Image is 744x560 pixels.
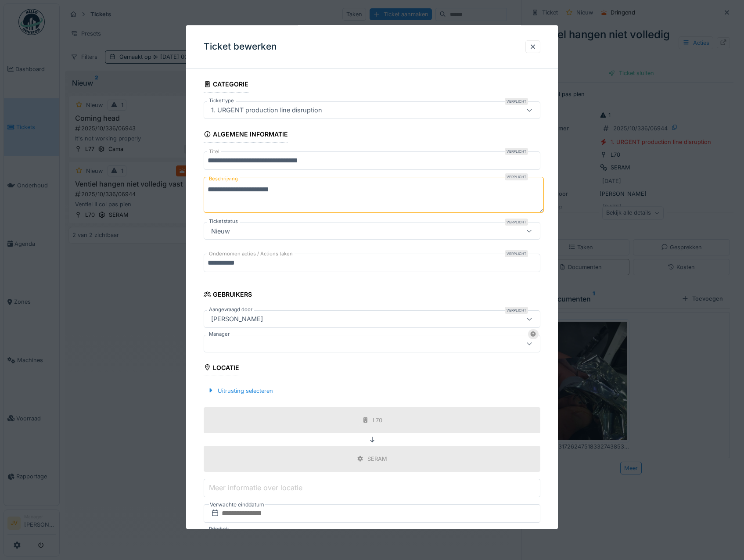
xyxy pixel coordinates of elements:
div: Verplicht [505,307,528,314]
div: SERAM [367,455,387,463]
div: Verplicht [505,219,528,226]
div: Uitrusting selecteren [204,385,277,397]
div: Algemene informatie [204,128,288,143]
div: L70 [373,416,382,424]
label: Ondernomen acties / Actions taken [207,251,295,258]
label: Titel [207,148,221,156]
div: Verplicht [505,174,528,181]
div: [PERSON_NAME] [208,314,266,324]
label: Ticketstatus [207,218,240,226]
label: Prioriteit [207,525,231,533]
label: Meer informatie over locatie [207,483,304,493]
div: Verplicht [505,98,528,105]
label: Verwachte einddatum [209,500,265,510]
div: Locatie [204,361,240,376]
div: Categorie [204,78,249,93]
label: Tickettype [207,97,236,105]
label: Beschrijving [207,174,240,185]
label: Aangevraagd door [207,306,254,313]
div: Verplicht [505,148,528,155]
div: Gebruikers [204,288,252,303]
h3: Ticket bewerken [204,41,277,52]
div: Nieuw [208,226,234,236]
div: 1. URGENT production line disruption [208,106,326,115]
label: Manager [207,330,231,338]
div: Verplicht [505,251,528,258]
